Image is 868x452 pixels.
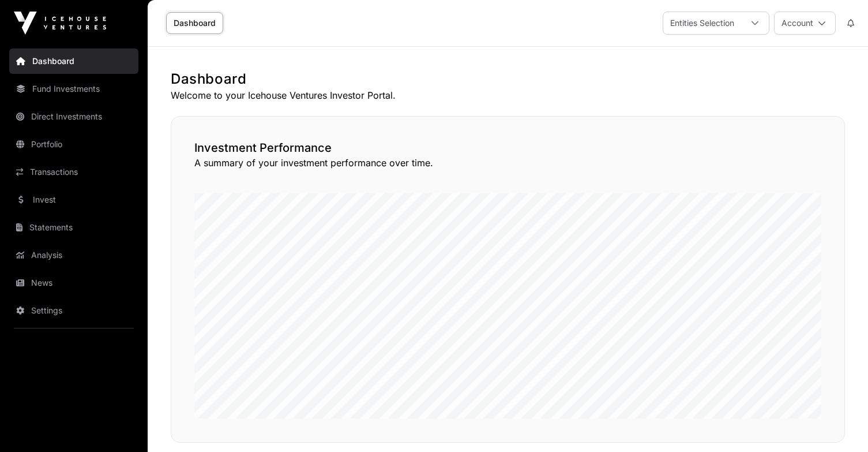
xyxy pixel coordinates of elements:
h1: Dashboard [171,70,845,88]
button: Account [774,12,836,35]
a: Transactions [9,159,138,185]
p: A summary of your investment performance over time. [194,156,821,170]
p: Welcome to your Icehouse Ventures Investor Portal. [171,88,845,102]
a: Direct Investments [9,104,138,129]
a: Dashboard [166,12,223,34]
div: Entities Selection [663,12,741,34]
a: Settings [9,298,138,323]
a: Analysis [9,242,138,268]
a: Dashboard [9,48,138,74]
a: News [9,270,138,296]
h2: Investment Performance [194,140,821,156]
a: Statements [9,215,138,240]
a: Fund Investments [9,76,138,102]
a: Invest [9,187,138,212]
img: Icehouse Ventures Logo [14,12,106,35]
a: Portfolio [9,132,138,157]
